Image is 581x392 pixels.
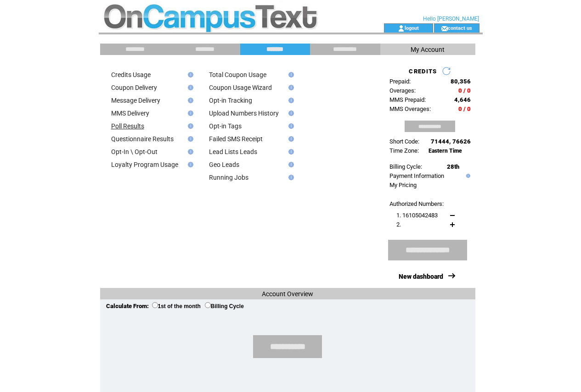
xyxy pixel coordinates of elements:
a: Coupon Delivery [111,84,157,91]
span: Short Code: [389,138,419,145]
a: Credits Usage [111,71,151,78]
span: 1. 16105042483 [396,212,438,219]
span: Hello [PERSON_NAME] [423,16,479,22]
span: Overages: [389,87,416,94]
a: Coupon Usage Wizard [209,84,272,91]
img: help.gif [286,72,294,77]
img: account_icon.gif [398,25,405,32]
span: 4,646 [454,96,471,103]
img: help.gif [185,123,193,129]
img: help.gif [286,175,294,180]
img: help.gif [185,136,193,142]
input: Billing Cycle [205,302,211,308]
a: Payment Information [389,172,444,179]
span: Account Overview [262,290,313,298]
a: My Pricing [389,182,417,188]
span: My Account [411,46,445,53]
span: MMS Prepaid: [389,96,426,103]
a: Total Coupon Usage [209,71,266,78]
a: Upload Numbers History [209,110,279,117]
a: Message Delivery [111,97,160,104]
span: 0 / 0 [458,87,471,94]
span: MMS Overages: [389,105,431,112]
img: help.gif [185,98,193,103]
a: MMS Delivery [111,110,149,117]
img: help.gif [185,149,193,155]
span: 71444, 76626 [431,138,471,145]
img: contact_us_icon.gif [441,25,448,32]
img: help.gif [464,174,470,178]
img: help.gif [286,123,294,129]
a: Failed SMS Receipt [209,135,263,143]
a: Running Jobs [209,174,248,181]
img: help.gif [185,162,193,167]
span: CREDITS [409,68,437,75]
span: Billing Cycle: [389,163,422,170]
img: help.gif [185,110,193,116]
img: help.gif [286,85,294,90]
a: Opt-in Tracking [209,97,252,104]
span: Prepaid: [389,78,411,85]
span: Eastern Time [429,148,462,154]
img: help.gif [286,149,294,155]
a: Opt-In \ Opt-Out [111,148,158,155]
a: Geo Leads [209,161,239,168]
img: help.gif [286,110,294,116]
img: help.gif [286,136,294,142]
a: New dashboard [399,273,443,280]
span: Authorized Numbers: [389,200,444,207]
img: help.gif [185,85,193,90]
span: 0 / 0 [458,105,471,112]
img: help.gif [185,72,193,77]
span: 28th [447,163,459,170]
label: 1st of the month [152,303,201,309]
a: Loyalty Program Usage [111,161,178,168]
span: 2. [396,221,401,228]
label: Billing Cycle [205,303,244,309]
span: Calculate From: [106,303,149,309]
a: Poll Results [111,122,144,130]
img: help.gif [286,162,294,167]
img: help.gif [286,98,294,103]
a: Questionnaire Results [111,135,174,143]
a: contact us [448,25,472,31]
span: Time Zone: [389,147,419,154]
a: logout [405,25,419,31]
span: 80,356 [451,78,471,85]
a: Opt-in Tags [209,122,242,130]
a: Lead Lists Leads [209,148,257,155]
input: 1st of the month [152,302,158,308]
